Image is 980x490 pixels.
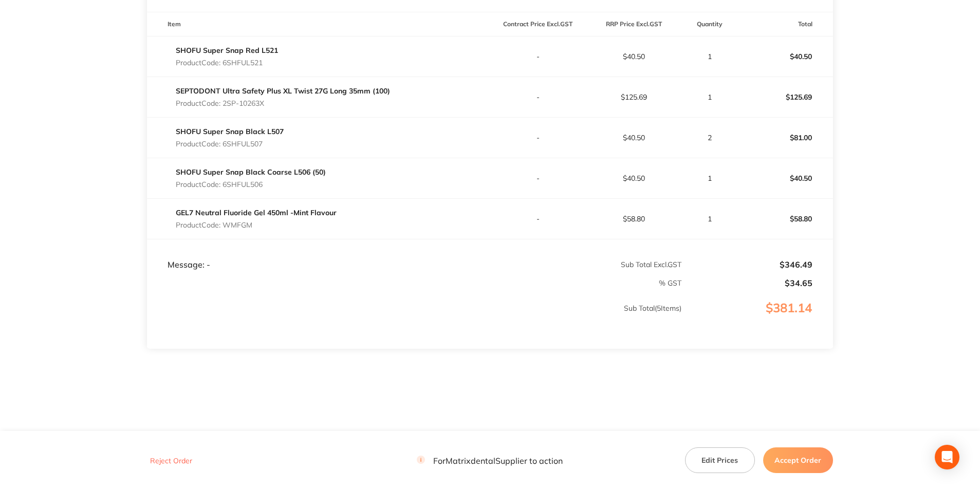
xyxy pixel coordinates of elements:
[147,239,490,270] td: Message: -
[737,85,833,109] p: $125.69
[490,134,585,142] p: -
[682,215,736,223] p: 1
[682,12,737,36] th: Quantity
[586,134,681,142] p: $40.50
[417,456,563,465] p: For Matrixdental Supplier to action
[586,12,682,36] th: RRP Price Excl. GST
[682,52,736,61] p: 1
[737,206,833,231] p: $58.80
[682,301,833,336] p: $381.14
[490,52,585,61] p: -
[682,174,736,182] p: 1
[147,12,490,36] th: Item
[586,52,681,61] p: $40.50
[176,59,278,67] p: Product Code: 6SHFUL521
[176,167,326,177] a: SHOFU Super Snap Black Coarse L506 (50)
[147,279,681,287] p: % GST
[490,260,681,269] p: Sub Total Excl. GST
[685,447,755,473] button: Edit Prices
[490,215,585,223] p: -
[176,221,337,229] p: Product Code: WMFGM
[763,447,833,473] button: Accept Order
[737,12,833,36] th: Total
[682,134,736,142] p: 2
[737,44,833,69] p: $40.50
[176,99,390,107] p: Product Code: 2SP-10263X
[147,304,681,333] p: Sub Total ( 5 Items)
[176,208,337,217] a: GEL7 Neutral Fluoride Gel 450ml -Mint Flavour
[682,260,812,269] p: $346.49
[176,86,390,96] a: SEPTODONT Ultra Safety Plus XL Twist 27G Long 35mm (100)
[176,140,284,148] p: Product Code: 6SHFUL507
[935,445,959,469] div: Open Intercom Messenger
[490,12,586,36] th: Contract Price Excl. GST
[176,180,326,189] p: Product Code: 6SHFUL506
[586,174,681,182] p: $40.50
[586,93,681,101] p: $125.69
[490,174,585,182] p: -
[586,215,681,223] p: $58.80
[176,46,278,55] a: SHOFU Super Snap Red L521
[682,278,812,288] p: $34.65
[737,125,833,150] p: $81.00
[490,93,585,101] p: -
[176,127,284,136] a: SHOFU Super Snap Black L507
[737,166,833,191] p: $40.50
[147,456,195,465] button: Reject Order
[682,93,736,101] p: 1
